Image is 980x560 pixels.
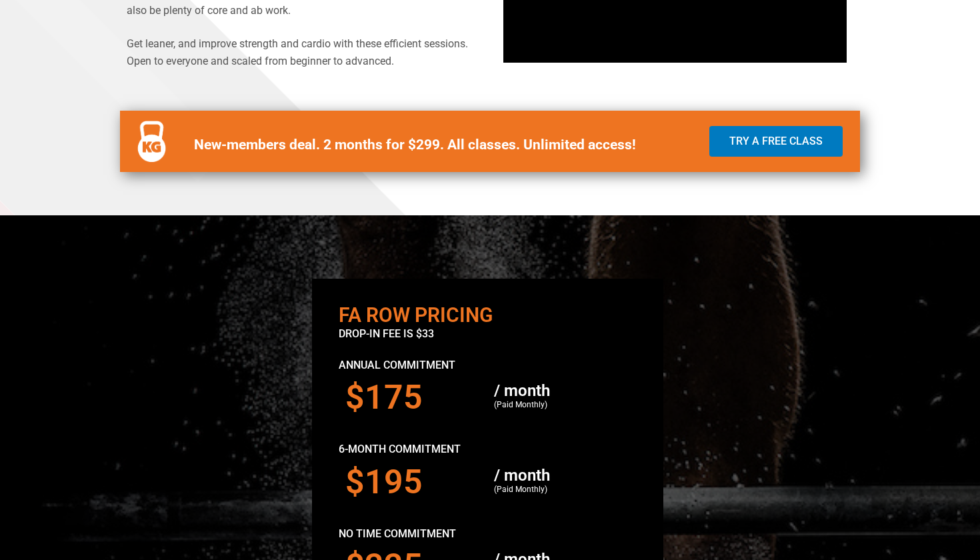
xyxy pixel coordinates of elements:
[709,126,843,157] a: Try a Free Class
[494,467,630,483] h5: / month
[729,136,823,147] span: Try a Free Class
[345,465,481,499] h3: $195
[127,37,468,67] span: Get leaner, and improve strength and cardio with these efficient sessions. Open to everyone and s...
[339,357,637,374] p: Annual Commitment
[339,325,637,343] p: drop-in fee is $33
[339,525,637,543] p: No Time Commitment
[339,305,637,325] h2: FA ROW Pricing
[194,137,636,153] strong: New-members deal. 2 months for $299. All classes. Unlimited access!
[494,399,630,412] p: (Paid Monthly)
[345,381,481,414] h3: $175
[494,483,630,497] p: (Paid Monthly)
[494,383,630,399] h5: / month
[339,441,637,458] p: 6-Month Commitment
